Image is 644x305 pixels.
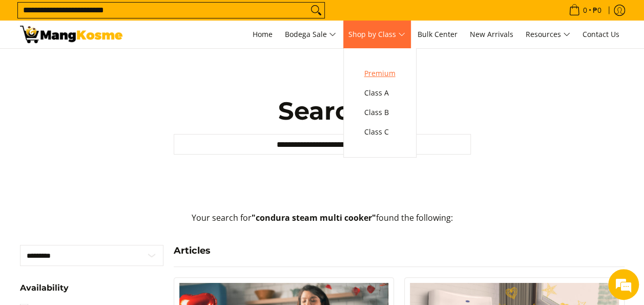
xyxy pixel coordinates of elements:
span: Class B [364,106,396,119]
h4: Articles [174,245,625,257]
button: Search [308,3,324,18]
span: Bulk Center [418,29,458,39]
a: Class B [359,103,401,122]
span: Home [253,29,273,39]
img: Search: 17 results found for &quot;condura steam multi cooker&quot; | Mang Kosme [20,26,122,43]
a: Class C [359,122,401,142]
a: Resources [521,21,575,48]
a: Bodega Sale [280,21,341,48]
span: We're online! [59,89,141,193]
a: Home [247,21,278,48]
a: New Arrivals [465,21,518,48]
a: Premium [359,64,401,83]
a: Bulk Center [412,21,463,48]
span: Contact Us [583,29,619,39]
div: Chat with us now [53,58,172,71]
span: Class A [364,87,396,100]
span: Shop by Class [348,28,405,41]
a: Shop by Class [343,21,410,48]
a: Class A [359,83,401,103]
h1: Search [174,96,471,126]
span: Bodega Sale [285,28,336,41]
span: • [566,5,605,16]
span: ₱0 [591,7,603,14]
div: Minimize live chat window [168,5,193,30]
nav: Main Menu [133,21,625,48]
span: Class C [364,126,396,139]
textarea: Type your message and hit 'Enter' [5,199,195,235]
span: Resources [526,28,570,41]
a: Contact Us [577,21,625,48]
p: Your search for found the following: [20,212,625,235]
summary: Open [20,284,69,300]
span: New Arrivals [470,29,513,39]
span: Premium [364,67,396,80]
strong: "condura steam multi cooker" [252,212,376,223]
span: Availability [20,284,69,292]
span: 0 [581,7,589,14]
